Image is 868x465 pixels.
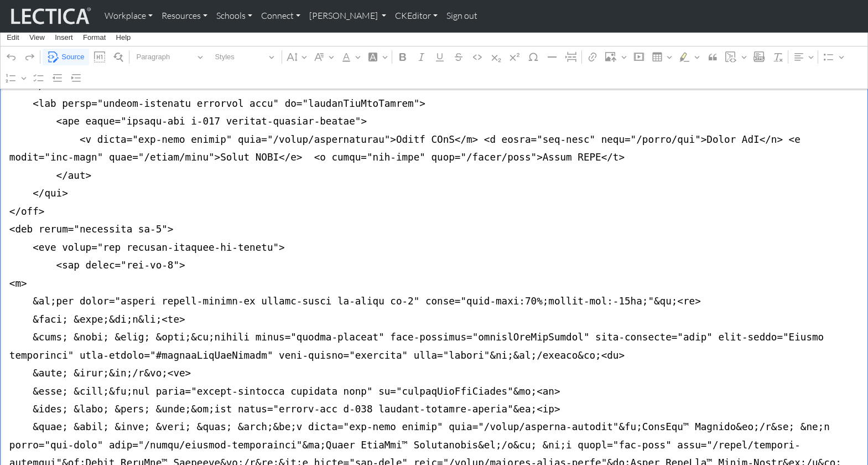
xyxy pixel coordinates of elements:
button: Source [43,49,89,66]
span: Source [61,50,84,64]
span: Help [116,34,131,41]
a: [PERSON_NAME] [305,4,391,28]
button: Paragraph, Heading [132,49,208,66]
button: Styles [210,49,279,66]
span: Edit [7,34,19,41]
span: Format [83,34,106,41]
a: CKEditor [391,4,442,28]
div: Editor toolbar [1,46,867,89]
span: View [29,34,45,41]
div: Editor menu bar [1,28,867,46]
span: Paragraph [136,50,194,64]
img: lecticalive [8,6,91,27]
a: Workplace [100,4,157,28]
a: Schools [212,4,257,28]
a: Resources [157,4,212,28]
span: Styles [215,50,265,64]
a: Connect [257,4,305,28]
span: Insert [55,34,73,41]
a: Sign out [442,4,482,28]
